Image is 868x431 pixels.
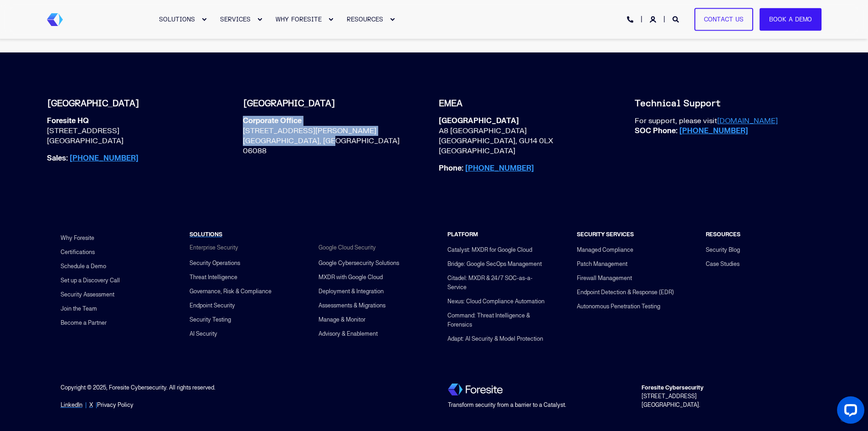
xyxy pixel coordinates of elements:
span: | [85,401,87,409]
div: Navigation Menu [318,256,399,341]
span: Technical Support [635,99,812,115]
a: Schedule a Demo [61,259,106,273]
a: Catalyst: MXDR for Google Cloud [447,243,532,257]
div: Navigation Menu [61,231,120,330]
span: | [96,401,134,409]
a: Case Studies [706,257,740,271]
a: Endpoint Detection & Response (EDR) [577,286,674,300]
strong: Foresite Cybersecurity [642,384,704,391]
strong: Corporate Office [243,116,302,125]
a: Endpoint Security [190,298,235,312]
span: EMEA [439,99,616,115]
p: [STREET_ADDRESS] [GEOGRAPHIC_DATA] [47,116,139,146]
a: Deployment & Integration [318,284,384,298]
a: Open Search [673,15,681,23]
a: Security Operations [190,256,240,270]
a: Command: Threat Intelligence & Forensics [447,309,549,332]
a: Google Cybersecurity Solutions [318,256,399,270]
div: Navigation Menu [447,243,549,346]
a: Firewall Management [577,271,632,286]
iframe: LiveChat chat widget [830,393,868,431]
a: Autonomous Penetration Testing [577,300,660,314]
span: WHY FORESITE [276,16,322,23]
span: [GEOGRAPHIC_DATA], [GEOGRAPHIC_DATA] 06088 [243,136,400,156]
a: Book a Demo [760,8,822,31]
a: Why Foresite [61,231,94,245]
span: PLATFORM [447,231,478,238]
span: SOLUTIONS [159,16,195,23]
span: For support, please visit [635,116,778,171]
a: Patch Management [577,257,627,271]
a: Certifications [61,245,95,259]
span: [GEOGRAPHIC_DATA] [47,99,225,115]
a: Citadel: MXDR & 24/7 SOC-as-a-Service [447,271,549,295]
div: Navigation Menu [706,243,740,271]
a: MXDR with Google Cloud [318,270,383,284]
div: Expand WHY FORESITE [328,17,334,22]
a: SOLUTIONS [190,231,222,239]
a: AI Security [190,327,217,341]
a: Join the Team [61,301,97,316]
a: Login [650,15,658,23]
strong: Foresite HQ [47,116,89,125]
a: Bridge: Google SecOps Management [447,257,542,271]
a: Set up a Discovery Call [61,273,120,287]
div: Transform security from a barrier to a Catalyst. [448,401,614,410]
a: Adapt: AI Security & Model Protection [447,332,543,346]
strong: Phone: [439,164,534,173]
a: Contact Us [694,8,753,31]
strong: SOC Phone: [635,126,748,135]
a: [PHONE_NUMBER] [465,164,534,173]
a: Assessments & Migrations [318,298,385,312]
a: Security Assessment [61,287,114,301]
div: A8 [GEOGRAPHIC_DATA] [GEOGRAPHIC_DATA], GU14 0LX [GEOGRAPHIC_DATA] [439,116,616,156]
strong: [GEOGRAPHIC_DATA] [439,116,519,125]
div: Expand SERVICES [257,17,262,22]
span: RESOURCES [347,16,383,23]
div: Navigation Menu [577,243,674,314]
span: RESOURCES [706,231,740,238]
a: X [89,401,93,410]
a: Privacy Policy [97,401,134,410]
a: Back to Home [47,13,63,26]
div: Expand RESOURCES [390,17,395,22]
span: [STREET_ADDRESS] [642,384,704,400]
span: [STREET_ADDRESS][PERSON_NAME] [243,126,376,135]
strong: Sales: [47,154,139,163]
span: [GEOGRAPHIC_DATA]. [642,401,700,409]
a: LinkedIn [61,401,82,410]
img: Foresite logo, a hexagon shape of blues with a directional arrow to the right hand side, and the ... [448,384,503,395]
img: Foresite brand mark, a hexagon shape of blues with a directional arrow to the right hand side [47,13,63,26]
a: Nexus: Cloud Compliance Automation [447,295,544,309]
a: Advisory & Enablement [318,327,378,341]
a: Security Testing [190,312,231,327]
a: Governance, Risk & Compliance [190,284,272,298]
div: Copyright © 2025, Foresite Cybersecurity. All rights reserved. [61,384,421,401]
a: Security Blog [706,243,740,257]
span: SECURITY SERVICES [577,231,634,238]
a: [PHONE_NUMBER] [679,126,748,135]
a: Managed Compliance [577,243,633,257]
a: [DOMAIN_NAME] [717,116,778,125]
a: Threat Intelligence [190,270,237,284]
a: Manage & Monitor [318,312,365,327]
div: Navigation Menu [190,256,272,341]
div: Expand SOLUTIONS [201,17,207,22]
span: Enterprise Security [190,244,238,251]
a: [PHONE_NUMBER] [70,154,139,163]
a: Become a Partner [61,316,107,330]
span: Google Cloud Security [318,244,376,251]
span: [GEOGRAPHIC_DATA] [243,99,421,115]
